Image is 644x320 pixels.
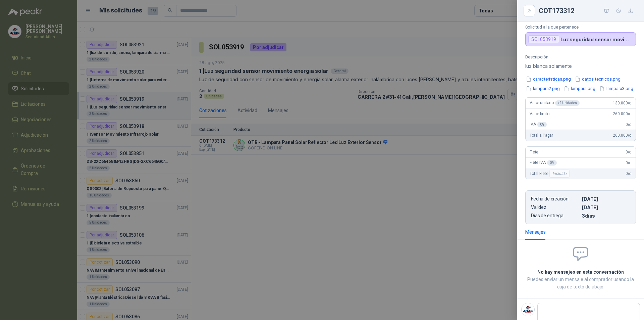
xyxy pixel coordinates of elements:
[574,76,621,83] button: datos tecnicos.png
[555,100,580,106] div: x 2 Unidades
[525,7,533,15] button: Close
[599,85,634,92] button: lampara3.png
[582,213,630,219] p: 3 dias
[525,62,636,70] p: luz blanca solamente
[530,160,557,166] span: Flete IVA
[530,170,571,178] span: Total Flete
[563,85,596,92] button: lampara.png
[628,112,632,116] span: ,00
[613,133,632,138] span: 260.000
[628,134,632,137] span: ,00
[628,161,632,165] span: ,00
[582,204,630,210] p: [DATE]
[613,101,632,105] span: 130.000
[525,276,636,290] p: Puedes enviar un mensaje al comprador usando la caja de texto de abajo.
[628,123,632,127] span: ,00
[539,5,636,16] div: COT173312
[582,196,630,202] p: [DATE]
[626,150,632,154] span: 0
[530,111,549,116] span: Valor bruto
[531,196,579,202] p: Fecha de creación
[613,111,632,116] span: 260.000
[560,37,633,42] p: Luz seguridad sensor movimiento energia solar
[531,204,579,210] p: Validez
[530,133,553,138] span: Total a Pagar
[525,85,560,92] button: lampara2.png
[528,35,559,43] div: SOL053919
[525,54,636,59] p: Descripción
[628,101,632,105] span: ,00
[522,303,534,316] img: Company Logo
[525,268,636,276] h2: No hay mensajes en esta conversación
[530,100,580,106] span: Valor unitario
[530,122,547,127] span: IVA
[549,170,570,178] div: Incluido
[626,161,632,165] span: 0
[628,172,632,176] span: ,00
[525,25,636,30] p: Solicitud a la que pertenece
[626,171,632,176] span: 0
[628,150,632,154] span: ,00
[531,213,579,219] p: Días de entrega
[525,76,572,83] button: caracteristicas.png
[525,228,546,236] div: Mensajes
[530,150,538,154] span: Flete
[626,122,632,127] span: 0
[537,122,547,127] div: 0 %
[547,160,557,166] div: 0 %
